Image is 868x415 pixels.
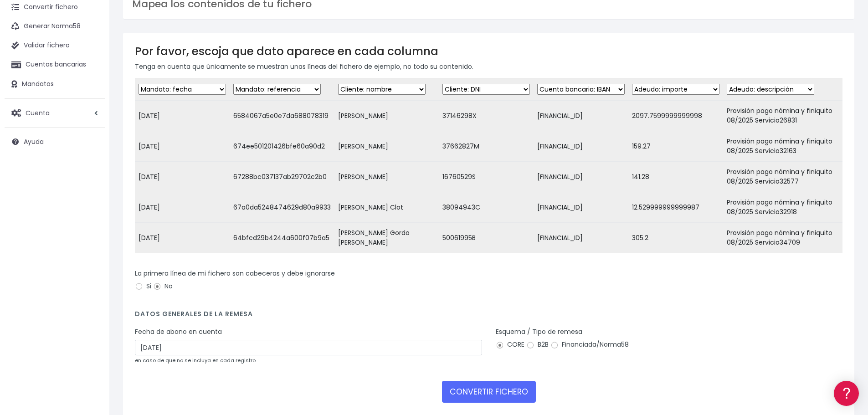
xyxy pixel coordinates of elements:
[723,131,842,162] td: Provisión pago nómina y finiquito 08/2025 Servicio32163
[5,17,105,36] a: Generar Norma58
[439,162,534,192] td: 16760529S
[135,192,230,223] td: [DATE]
[5,103,105,123] a: Cuenta
[135,101,230,131] td: [DATE]
[534,223,628,253] td: [FINANCIAL_ID]
[439,192,534,223] td: 38094943C
[439,101,534,131] td: 37146298X
[628,192,723,223] td: 12.529999999999987
[153,282,173,291] label: No
[135,131,230,162] td: [DATE]
[628,223,723,253] td: 305.2
[9,244,173,260] button: Contáctanos
[230,162,334,192] td: 67288bc037137ab29702c2b0
[334,162,439,192] td: [PERSON_NAME]
[526,340,549,349] label: B2B
[9,63,173,72] div: Información general
[135,357,256,364] small: en caso de que no se incluya en cada registro
[5,75,105,94] a: Mandatos
[230,101,334,131] td: 6584067a5e0e7da688078319
[334,101,439,131] td: [PERSON_NAME]
[135,282,151,291] label: Si
[628,101,723,131] td: 2097.7599999999998
[135,269,335,278] label: La primera línea de mi fichero son cabeceras y debe ignorarse
[334,131,439,162] td: [PERSON_NAME]
[534,192,628,223] td: [FINANCIAL_ID]
[5,55,105,74] a: Cuentas bancarias
[534,162,628,192] td: [FINANCIAL_ID]
[135,327,222,337] label: Fecha de abono en cuenta
[135,162,230,192] td: [DATE]
[230,131,334,162] td: 674ee501201426bfe60a90d2
[135,45,842,58] h3: Por favor, escoja que dato aparece en cada columna
[24,137,44,146] span: Ayuda
[9,219,173,227] div: Programadores
[9,181,173,190] div: Facturación
[534,101,628,131] td: [FINANCIAL_ID]
[230,192,334,223] td: 67a0da5248474629d80a9933
[496,327,582,337] label: Esquema / Tipo de remesa
[534,131,628,162] td: [FINANCIAL_ID]
[723,162,842,192] td: Provisión pago nómina y finiquito 08/2025 Servicio32577
[723,192,842,223] td: Provisión pago nómina y finiquito 08/2025 Servicio32918
[125,262,175,271] a: POWERED BY ENCHANT
[628,131,723,162] td: 159.27
[9,77,173,92] a: Información general
[230,223,334,253] td: 64bfcd29b4244a600f07b9a5
[439,131,534,162] td: 37662827M
[334,223,439,253] td: [PERSON_NAME] Gordo [PERSON_NAME]
[9,143,173,158] a: Videotutoriales
[9,195,173,210] a: General
[135,310,842,323] h4: Datos generales de la remesa
[9,115,173,129] a: Formatos
[439,223,534,253] td: 50061995B
[723,223,842,253] td: Provisión pago nómina y finiquito 08/2025 Servicio34709
[5,36,105,55] a: Validar fichero
[5,132,105,151] a: Ayuda
[26,108,50,117] span: Cuenta
[334,192,439,223] td: [PERSON_NAME] Clot
[723,101,842,131] td: Provisión pago nómina y finiquito 08/2025 Servicio26831
[9,101,173,109] div: Convertir ficheros
[550,340,629,349] label: Financiada/Norma58
[628,162,723,192] td: 141.28
[135,223,230,253] td: [DATE]
[496,340,524,349] label: CORE
[9,158,173,172] a: Perfiles de empresas
[9,129,173,143] a: Problemas habituales
[442,381,536,403] button: CONVERTIR FICHERO
[9,233,173,247] a: API
[135,61,842,72] p: Tenga en cuenta que únicamente se muestran unas líneas del fichero de ejemplo, no todo su contenido.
